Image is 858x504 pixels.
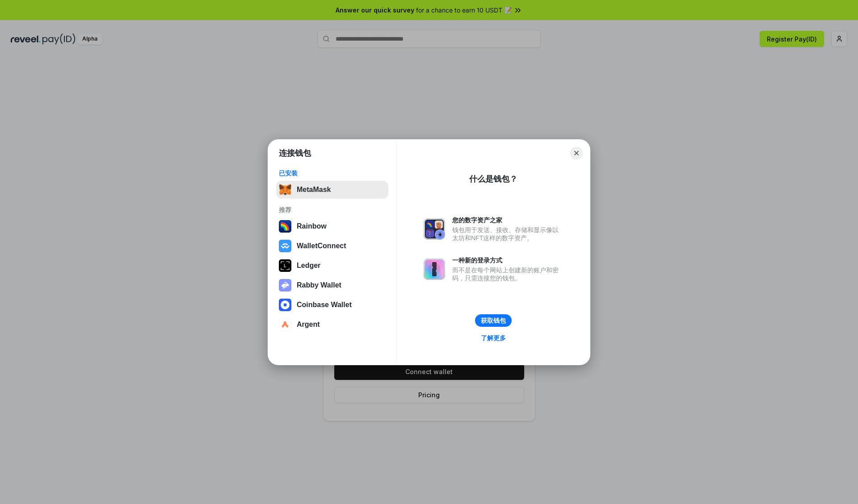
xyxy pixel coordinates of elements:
[570,147,583,159] button: Close
[279,148,311,158] h1: 连接钱包
[276,217,388,235] button: Rainbow
[276,181,388,199] button: MetaMask
[452,266,563,282] div: 而不是在每个网站上创建新的账户和密码，只需连接您的钱包。
[452,256,563,264] div: 一种新的登录方式
[481,317,506,325] div: 获取钱包
[279,240,291,252] img: svg+xml,%3Csvg%20width%3D%2228%22%20height%3D%2228%22%20viewBox%3D%220%200%2028%2028%22%20fill%3D...
[276,237,388,255] button: WalletConnect
[469,174,517,184] div: 什么是钱包？
[297,262,320,270] div: Ledger
[475,314,512,327] button: 获取钱包
[279,206,386,214] div: 推荐
[276,276,388,294] button: Rabby Wallet
[297,186,331,194] div: MetaMask
[279,299,291,311] img: svg+xml,%3Csvg%20width%3D%2228%22%20height%3D%2228%22%20viewBox%3D%220%200%2028%2028%22%20fill%3D...
[279,183,291,196] img: svg+xml,%3Csvg%20fill%3D%22none%22%20height%3D%2233%22%20viewBox%3D%220%200%2035%2033%22%20width%...
[279,169,386,177] div: 已安装
[297,301,352,309] div: Coinbase Wallet
[276,316,388,333] button: Argent
[424,258,445,280] img: svg+xml,%3Csvg%20xmlns%3D%22http%3A%2F%2Fwww.w3.org%2F2000%2Fsvg%22%20fill%3D%22none%22%20viewBox...
[297,242,346,250] div: WalletConnect
[424,218,445,240] img: svg+xml,%3Csvg%20xmlns%3D%22http%3A%2F%2Fwww.w3.org%2F2000%2Fsvg%22%20fill%3D%22none%22%20viewBox...
[297,222,327,230] div: Rainbow
[279,279,291,292] img: svg+xml,%3Csvg%20xmlns%3D%22http%3A%2F%2Fwww.w3.org%2F2000%2Fsvg%22%20fill%3D%22none%22%20viewBox...
[276,296,388,314] button: Coinbase Wallet
[297,281,341,289] div: Rabby Wallet
[452,226,563,242] div: 钱包用于发送、接收、存储和显示像以太坊和NFT这样的数字资产。
[276,257,388,275] button: Ledger
[279,259,291,272] img: svg+xml,%3Csvg%20xmlns%3D%22http%3A%2F%2Fwww.w3.org%2F2000%2Fsvg%22%20width%3D%2228%22%20height%3...
[481,334,506,342] div: 了解更多
[452,216,563,224] div: 您的数字资产之家
[297,321,320,329] div: Argent
[475,332,511,344] a: 了解更多
[279,318,291,331] img: svg+xml,%3Csvg%20width%3D%2228%22%20height%3D%2228%22%20viewBox%3D%220%200%2028%2028%22%20fill%3D...
[279,220,291,233] img: svg+xml,%3Csvg%20width%3D%22120%22%20height%3D%22120%22%20viewBox%3D%220%200%20120%20120%22%20fil...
